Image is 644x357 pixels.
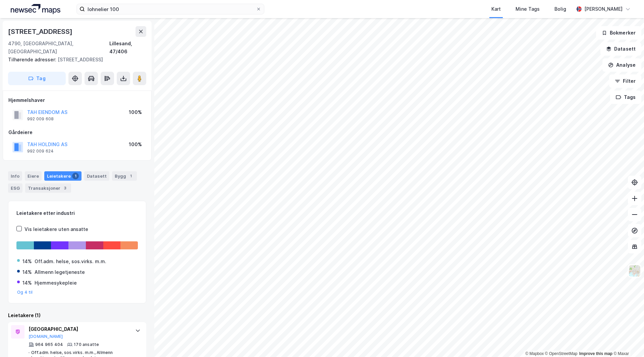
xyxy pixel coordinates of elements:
div: Hjemmelshaver [8,96,146,104]
button: Datasett [600,42,641,56]
div: Allmenn legetjeneste [35,268,85,276]
div: 964 965 404 [35,342,63,347]
div: Gårdeiere [8,128,146,136]
img: Z [628,264,641,277]
button: [DOMAIN_NAME] [29,334,63,339]
div: Lillesand, 47/406 [109,40,146,56]
div: 14% [22,279,32,287]
div: Leietakere etter industri [16,209,138,217]
div: 1 [72,173,79,179]
div: [STREET_ADDRESS] [8,26,74,37]
div: 100% [129,108,142,116]
button: Filter [609,74,641,88]
div: Kontrollprogram for chat [610,325,644,357]
img: logo.a4113a55bc3d86da70a041830d287a7e.svg [11,4,60,14]
div: Info [8,171,22,181]
div: 3 [62,185,68,191]
div: Transaksjoner [25,183,71,193]
div: Datasett [84,171,109,181]
div: 14% [22,268,32,276]
div: Bolig [554,5,566,13]
div: [STREET_ADDRESS] [8,56,141,64]
div: Vis leietakere uten ansatte [24,225,88,233]
div: Hjemmesykepleie [35,279,77,287]
span: Tilhørende adresser: [8,57,58,62]
button: Og 4 til [17,290,33,295]
a: Mapbox [525,351,544,356]
button: Tags [610,91,641,104]
div: 992 009 608 [27,116,54,122]
div: 992 009 624 [27,148,54,154]
div: Eiere [25,171,42,181]
div: [PERSON_NAME] [584,5,623,13]
a: OpenStreetMap [545,351,578,356]
div: [GEOGRAPHIC_DATA] [29,325,128,333]
button: Analyse [602,58,641,72]
iframe: Chat Widget [610,325,644,357]
button: Bokmerker [596,26,641,40]
div: 170 ansatte [74,342,99,347]
button: Tag [8,72,66,85]
div: Leietakere [44,171,82,181]
div: 1 [127,173,134,179]
div: 100% [129,140,142,148]
div: Leietakere (1) [8,311,146,319]
div: Kart [491,5,501,13]
div: Mine Tags [516,5,540,13]
div: ESG [8,183,22,193]
div: 4790, [GEOGRAPHIC_DATA], [GEOGRAPHIC_DATA] [8,40,109,56]
div: Off.adm. helse, sos.virks. m.m. [35,257,106,265]
a: Improve this map [579,351,612,356]
div: Bygg [112,171,137,181]
div: 14% [22,257,32,265]
input: Søk på adresse, matrikkel, gårdeiere, leietakere eller personer [85,4,256,14]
